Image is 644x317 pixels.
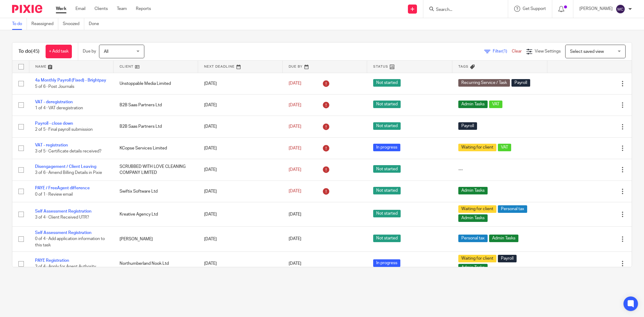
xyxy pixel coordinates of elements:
td: [DATE] [198,137,283,159]
p: [PERSON_NAME] [579,6,613,12]
span: All [104,50,108,54]
span: [DATE] [289,82,301,86]
span: Personal tax [498,205,527,213]
img: svg%3E [616,4,625,14]
span: Admin Tasks [489,235,518,242]
span: [DATE] [289,212,301,216]
td: KCopse Services Limited [114,137,198,159]
a: PAYE / FreeAgent difference [35,186,90,190]
span: [DATE] [289,189,301,194]
a: Team [117,6,127,12]
td: [DATE] [198,94,283,116]
td: Northumberland Nook Ltd [114,251,198,276]
td: [DATE] [198,116,283,137]
span: [DATE] [289,103,301,107]
td: Unstoppable Media Limited [114,73,198,94]
a: 4a Monthly Payroll (Fixed) - Brightpay [35,78,106,82]
span: Not started [373,101,401,108]
td: [PERSON_NAME] [114,227,198,251]
td: [DATE] [198,251,283,276]
span: (45) [31,49,40,54]
a: Clients [95,6,108,12]
span: 3 of 4 · Client Received UTR? [35,215,89,219]
span: Payroll [511,79,530,87]
a: + Add task [46,45,72,58]
a: Self Assessment Registration [35,209,91,213]
td: [DATE] [198,181,283,202]
span: Admin Tasks [458,187,488,194]
a: Done [89,18,104,30]
span: Select saved view [570,50,604,54]
td: [DATE] [198,159,283,181]
span: Not started [373,79,401,87]
span: View Settings [535,49,561,53]
span: Not started [373,210,401,217]
span: In progress [373,259,400,267]
td: Swiftix Software Ltd [114,181,198,202]
td: [DATE] [198,73,283,94]
span: 5 of 6 · Post Journals [35,85,74,89]
span: Admin Tasks [458,101,488,108]
span: Waiting for client [458,255,496,262]
a: VAT - deregistration [35,100,73,104]
span: 0 of 1 · Review email [35,192,73,197]
img: Pixie [12,5,42,13]
input: Search [435,7,490,13]
span: [DATE] [289,261,301,266]
td: [DATE] [198,202,283,227]
a: Email [75,6,85,12]
div: --- [458,167,541,173]
span: (1) [502,49,507,53]
span: 2 of 5 · Final payroll submission [35,128,93,132]
span: Not started [373,122,401,130]
h1: To do [18,48,40,55]
span: Not started [373,235,401,242]
a: Reports [136,6,151,12]
span: Get Support [523,7,546,11]
a: Clear [512,49,522,53]
span: Admin Tasks [458,264,488,271]
a: To do [12,18,27,30]
span: [DATE] [289,168,301,172]
span: Payroll [498,255,517,262]
span: Tags [458,65,469,68]
td: B2B Saas Partners Ltd [114,116,198,137]
span: Not started [373,187,401,194]
span: 1 of 4 · VAT deregistration [35,106,83,110]
span: Not started [373,165,401,173]
span: Recurring Service / Task [458,79,510,87]
a: VAT - registration [35,143,68,147]
span: Waiting for client [458,205,496,213]
span: [DATE] [289,124,301,129]
td: B2B Saas Partners Ltd [114,94,198,116]
span: Filter [493,49,512,53]
span: VAT [498,144,511,151]
td: SCRUBBED WITH LOVE CLEANING COMPANY LIMITED [114,159,198,181]
span: 3 of 4 · Apply for Agent Authority [35,265,96,269]
a: Work [56,6,66,12]
a: Disengagement / Client Leaving [35,165,96,169]
span: Admin Tasks [458,214,488,222]
a: Snoozed [63,18,84,30]
span: In progress [373,144,400,151]
span: 3 of 6 · Amend Billing Details in Pixie [35,171,102,175]
a: Reassigned [31,18,58,30]
a: Payroll - close down [35,121,73,126]
a: Self Assessment Registration [35,231,91,235]
td: [DATE] [198,227,283,251]
span: 3 of 5 · Certificate details received? [35,149,101,153]
td: Kreative Agency Ltd [114,202,198,227]
p: Due by [83,48,96,54]
span: 0 of 4 · Add application information to this task [35,237,105,248]
a: PAYE Registration [35,258,69,263]
span: Personal tax [458,235,488,242]
span: Waiting for client [458,144,496,151]
span: Payroll [458,122,477,130]
span: [DATE] [289,237,301,241]
span: [DATE] [289,146,301,150]
span: VAT [489,101,502,108]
